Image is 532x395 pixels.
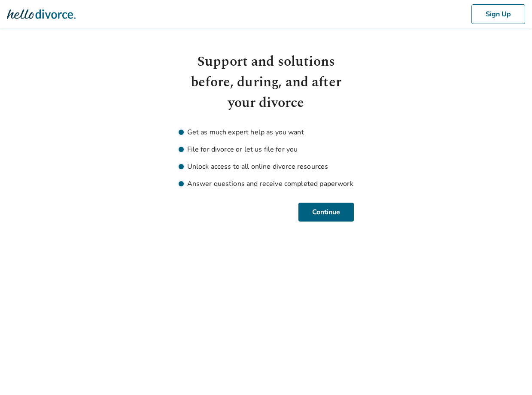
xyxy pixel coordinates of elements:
[471,4,525,24] button: Sign Up
[298,203,354,222] button: Continue
[7,6,76,23] img: Hello Divorce Logo
[179,127,354,137] li: Get as much expert help as you want
[179,161,354,172] li: Unlock access to all online divorce resources
[179,52,354,113] h1: Support and solutions before, during, and after your divorce
[179,179,354,189] li: Answer questions and receive completed paperwork
[179,144,354,155] li: File for divorce or let us file for you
